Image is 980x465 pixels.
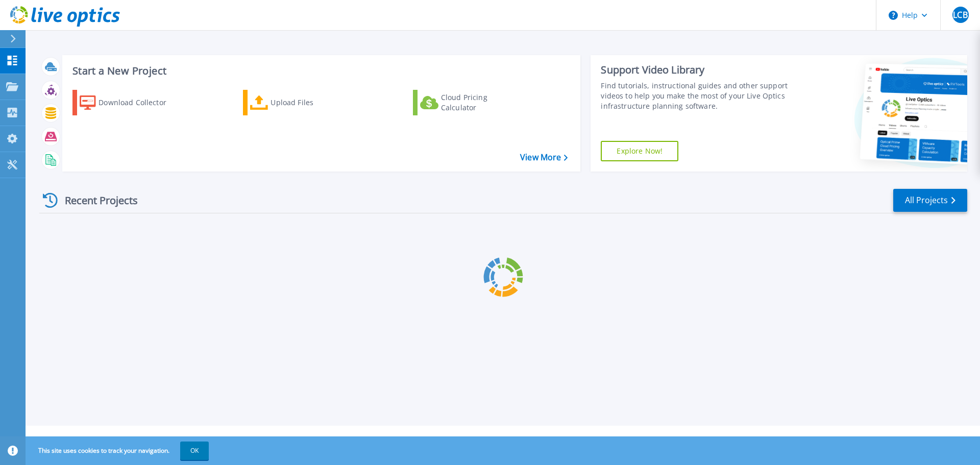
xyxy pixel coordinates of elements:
button: OK [180,442,209,460]
div: Find tutorials, instructional guides and other support videos to help you make the most of your L... [601,81,793,111]
a: Upload Files [243,90,357,115]
div: Cloud Pricing Calculator [441,92,523,113]
a: All Projects [893,189,967,212]
h3: Start a New Project [72,65,568,77]
div: Support Video Library [601,63,793,77]
span: This site uses cookies to track your navigation. [28,442,209,460]
div: Upload Files [271,92,352,113]
div: Download Collector [99,92,180,113]
a: Explore Now! [601,141,678,161]
div: Recent Projects [39,188,152,213]
a: View More [520,153,568,162]
span: LCB [953,11,967,19]
a: Cloud Pricing Calculator [413,90,527,115]
a: Download Collector [72,90,186,115]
